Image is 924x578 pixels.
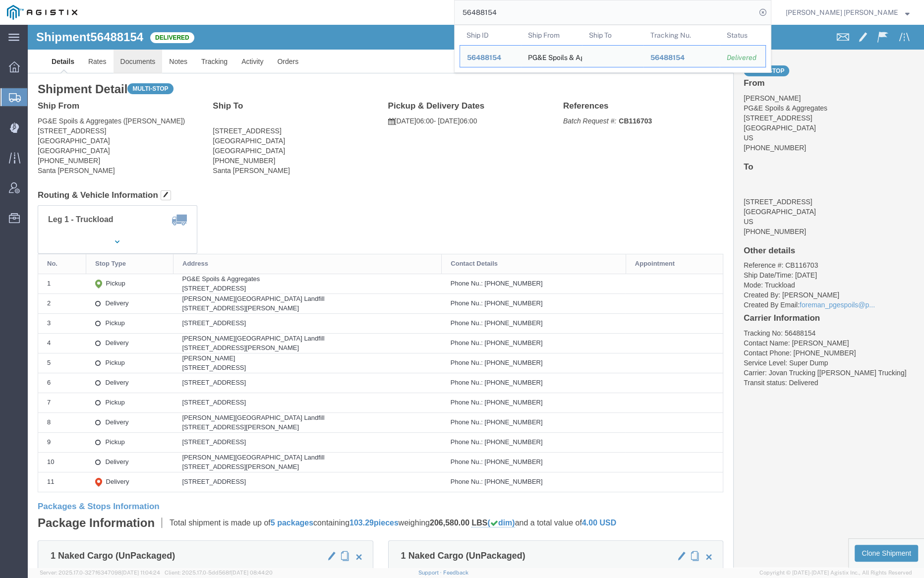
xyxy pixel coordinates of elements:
[121,570,160,576] span: [DATE] 11:04:24
[165,570,273,576] span: Client: 2025.17.0-5dd568f
[467,53,514,63] div: 56488154
[720,25,766,45] th: Status
[455,0,756,24] input: Search for shipment number, reference number
[7,5,77,20] img: logo
[786,7,898,18] span: Kayte Bray Dogali
[650,53,713,63] div: 56488154
[460,25,771,72] table: Search Results
[231,570,273,576] span: [DATE] 08:44:20
[40,570,160,576] span: Server: 2025.17.0-327f6347098
[28,25,924,568] iframe: FS Legacy Container
[643,25,720,45] th: Tracking Nu.
[582,25,643,45] th: Ship To
[418,570,443,576] a: Support
[759,569,912,577] span: Copyright © [DATE]-[DATE] Agistix Inc., All Rights Reserved
[727,53,758,63] div: Delivered
[528,46,576,67] div: PG&E Spoils & Aggregates
[650,54,685,61] span: 56488154
[785,6,910,18] button: [PERSON_NAME] [PERSON_NAME]
[443,570,468,576] a: Feedback
[521,25,582,45] th: Ship From
[467,54,501,61] span: 56488154
[460,25,521,45] th: Ship ID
